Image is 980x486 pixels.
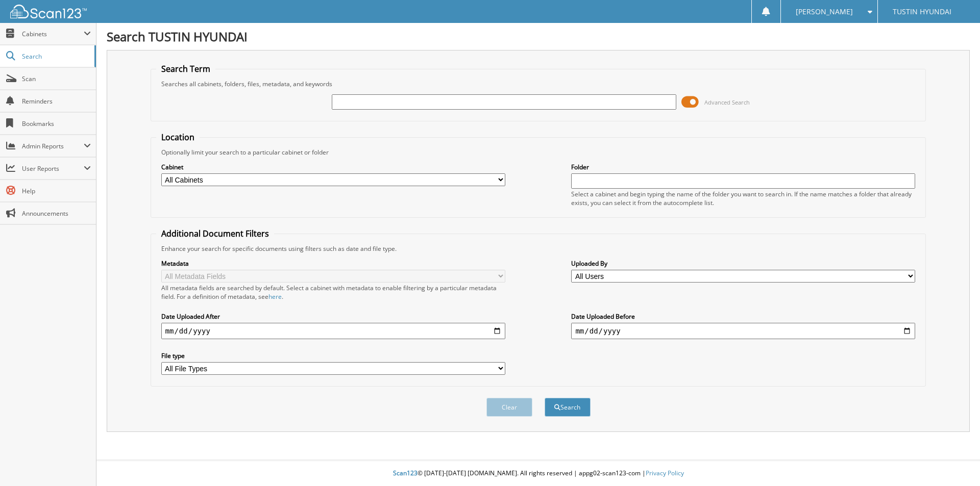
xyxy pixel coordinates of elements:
img: scan123-logo-white.svg [10,5,87,18]
div: Enhance your search for specific documents using filters such as date and file type. [156,244,921,253]
span: Scan123 [393,469,418,477]
div: Select a cabinet and begin typing the name of the folder you want to search in. If the name match... [571,190,915,207]
label: Uploaded By [571,259,915,268]
h1: Search TUSTIN HYUNDAI [107,28,970,45]
div: All metadata fields are searched by default. Select a cabinet with metadata to enable filtering b... [161,284,505,301]
span: Bookmarks [22,119,91,128]
legend: Search Term [156,63,215,74]
span: Cabinets [22,30,84,38]
label: Date Uploaded Before [571,312,915,321]
button: Clear [486,398,532,417]
label: Metadata [161,259,505,268]
span: User Reports [22,164,84,173]
button: Search [545,398,591,417]
span: TUSTIN HYUNDAI [893,9,951,15]
legend: Location [156,132,200,143]
span: Help [22,187,91,195]
span: Reminders [22,97,91,106]
span: Admin Reports [22,142,84,150]
label: Date Uploaded After [161,312,505,321]
label: Cabinet [161,163,505,171]
span: Scan [22,74,91,83]
input: start [161,323,505,339]
label: File type [161,351,505,360]
a: Privacy Policy [646,469,684,477]
legend: Additional Document Filters [156,228,274,239]
span: Search [22,52,89,61]
span: Advanced Search [704,98,750,106]
label: Folder [571,163,915,171]
span: [PERSON_NAME] [796,9,853,15]
div: Optionally limit your search to a particular cabinet or folder [156,148,921,157]
div: © [DATE]-[DATE] [DOMAIN_NAME]. All rights reserved | appg02-scan123-com | [96,461,980,486]
a: here [268,292,282,301]
input: end [571,323,915,339]
div: Searches all cabinets, folders, files, metadata, and keywords [156,80,921,88]
span: Announcements [22,209,91,218]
